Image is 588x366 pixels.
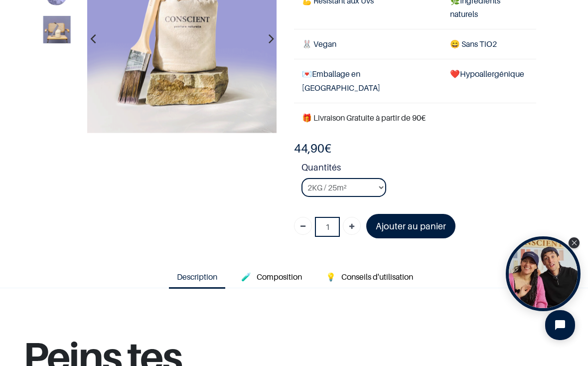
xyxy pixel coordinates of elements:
[241,272,251,282] span: 🧪
[506,236,581,311] div: Tolstoy bubble widget
[302,69,312,79] span: 💌
[301,161,536,178] strong: Quantités
[376,221,446,231] font: Ajouter au panier
[442,29,536,59] td: ans TiO2
[506,236,581,311] div: Open Tolstoy widget
[326,272,336,282] span: 💡
[294,141,324,156] span: 44,90
[569,237,580,248] div: Close Tolstoy widget
[294,141,331,156] b: €
[343,217,361,235] a: Ajouter
[341,272,413,282] span: Conseils d'utilisation
[43,15,71,43] img: Product image
[302,39,336,49] span: 🐰 Vegan
[537,302,584,349] iframe: Tidio Chat
[366,214,455,238] a: Ajouter au panier
[294,217,312,235] a: Supprimer
[450,39,466,49] span: 😄 S
[177,272,217,282] span: Description
[442,59,536,103] td: ❤️Hypoallergénique
[302,113,426,123] font: 🎁 Livraison Gratuite à partir de 90€
[294,59,442,103] td: Emballage en [GEOGRAPHIC_DATA]
[257,272,302,282] span: Composition
[506,236,581,311] div: Open Tolstoy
